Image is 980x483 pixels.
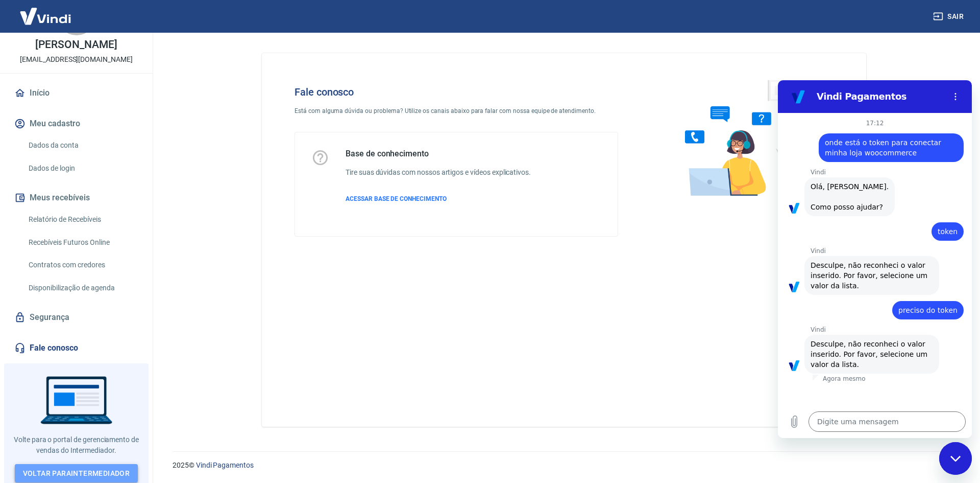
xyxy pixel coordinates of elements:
[346,167,531,178] h6: Tire suas dúvidas com nossos artigos e vídeos explicativos.
[346,195,447,202] span: ACESSAR BASE DE CONHECIMENTO
[346,194,531,203] a: ACESSAR BASE DE CONHECIMENTO
[24,135,140,156] a: Dados da conta
[35,39,117,50] p: [PERSON_NAME]
[778,80,972,438] iframe: Janela de mensagens
[173,460,955,471] p: 2025 ©
[24,278,140,298] a: Disponibilização de agenda
[346,149,531,159] h5: Base de conhecimento
[12,337,140,359] a: Fale conosco
[12,82,140,104] a: Início
[12,112,140,135] button: Meu cadastro
[24,232,140,253] a: Recebíveis Futuros Online
[24,255,140,275] a: Contratos com credores
[12,306,140,329] a: Segurança
[12,187,140,209] button: Meus recebíveis
[939,442,972,475] iframe: Botão para abrir a janela de mensagens, conversa em andamento
[24,209,140,230] a: Relatório de Recebíveis
[196,461,254,469] a: Vindi Pagamentos
[931,7,968,26] button: Sair
[15,464,138,483] a: Voltar paraIntermediador
[20,54,133,65] p: [EMAIL_ADDRESS][DOMAIN_NAME]
[24,158,140,179] a: Dados de login
[665,70,820,206] img: Fale conosco
[12,1,79,32] img: Vindi
[295,86,618,98] h4: Fale conosco
[295,106,618,116] p: Está com alguma dúvida ou problema? Utilize os canais abaixo para falar com nossa equipe de atend...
